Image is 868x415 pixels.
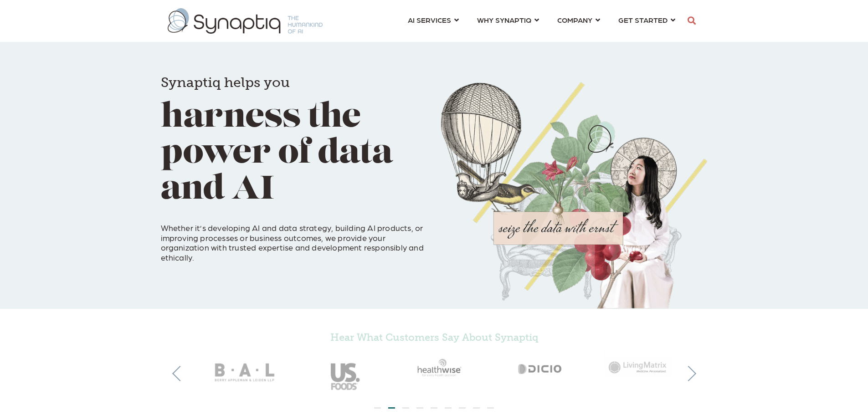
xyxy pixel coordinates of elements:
li: Page dot 7 [459,407,466,409]
img: USFoods_gray50 [295,348,393,399]
h1: harness the power of data and AI [161,61,427,209]
nav: menu [399,5,684,37]
a: COMPANY [557,11,600,28]
li: Page dot 5 [431,407,437,409]
img: BAL_gray50 [196,348,295,399]
li: Page dot 9 [487,407,494,409]
img: synaptiq logo-1 [168,8,323,34]
a: GET STARTED [618,11,675,28]
button: Previous [172,366,188,381]
li: Page dot 1 [374,407,381,409]
img: Dicio [492,348,590,388]
h5: Hear What Customers Say About Synaptiq [188,332,680,343]
img: Healthwise_gray50 [393,348,492,388]
iframe: Embedded CTA [274,270,393,293]
a: WHY SYNAPTIQ [477,11,539,28]
span: GET STARTED [618,14,668,26]
li: Page dot 4 [416,407,423,409]
span: WHY SYNAPTIQ [477,14,531,26]
span: Synaptiq helps you [161,74,290,91]
li: Page dot 8 [473,407,480,409]
li: Page dot 6 [445,407,452,409]
iframe: Chat Widget [704,298,868,415]
p: Whether it’s developing AI and data strategy, building AI products, or improving processes or bus... [161,213,427,262]
img: Living Matrix [590,348,688,385]
span: AI SERVICES [408,14,451,26]
li: Page dot 2 [388,407,395,409]
a: AI SERVICES [408,11,459,28]
button: Next [681,366,696,381]
span: COMPANY [557,14,592,26]
iframe: Embedded CTA [161,270,257,293]
li: Page dot 3 [402,407,409,409]
img: Collage of girl, balloon, bird, and butterfly, with seize the data with ernst text [441,82,708,309]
